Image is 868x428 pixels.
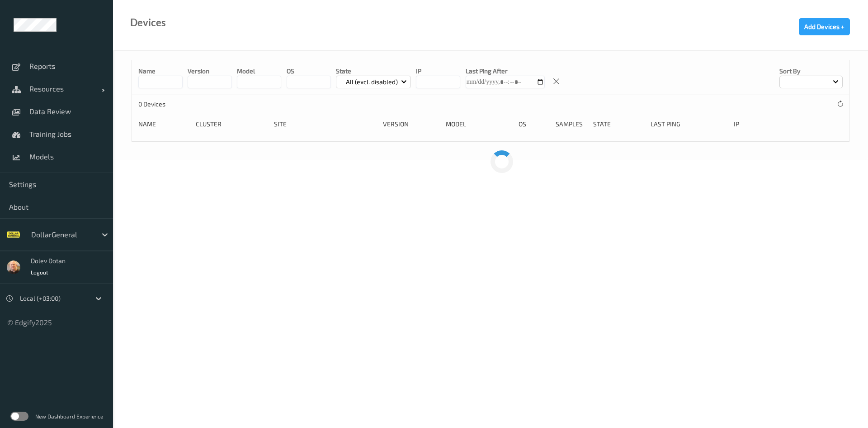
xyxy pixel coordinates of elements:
[383,120,439,129] div: version
[734,120,795,129] div: ip
[651,120,727,129] div: Last Ping
[799,18,850,35] button: Add Devices +
[519,120,549,129] div: OS
[593,120,644,129] div: State
[138,100,206,109] p: 0 Devices
[336,67,411,76] p: State
[556,120,586,129] div: Samples
[196,120,268,129] div: Cluster
[446,120,512,129] div: Model
[188,67,232,76] p: version
[416,67,460,76] p: IP
[287,67,331,76] p: OS
[237,67,281,76] p: model
[138,120,189,129] div: Name
[274,120,377,129] div: Site
[466,67,545,76] p: Last Ping After
[779,67,843,76] p: Sort by
[130,18,166,27] div: Devices
[343,77,401,87] p: All (excl. disabled)
[138,67,183,76] p: Name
